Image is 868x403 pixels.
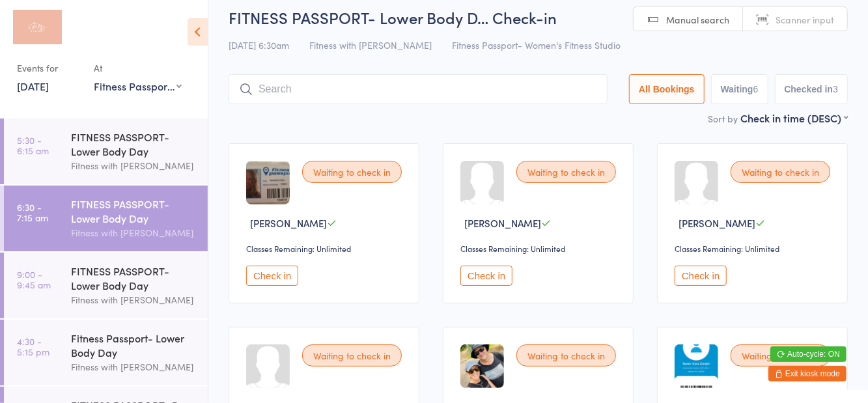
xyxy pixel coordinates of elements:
[246,161,290,204] img: image1650745548.png
[833,84,838,94] div: 3
[71,359,197,374] div: Fitness with [PERSON_NAME]
[460,344,504,388] img: image1747779103.png
[17,202,48,223] time: 6:30 - 7:15 am
[666,13,729,26] span: Manual search
[17,336,49,357] time: 4:30 - 5:15 pm
[775,74,848,104] button: Checked in3
[71,158,197,173] div: Fitness with [PERSON_NAME]
[71,264,197,292] div: FITNESS PASSPORT- Lower Body Day
[246,243,406,254] div: Classes Remaining: Unlimited
[768,366,847,382] button: Exit kiosk mode
[302,161,402,183] div: Waiting to check in
[17,79,49,93] a: [DATE]
[17,135,49,156] time: 5:30 - 6:15 am
[629,74,705,104] button: All Bookings
[711,74,768,104] button: Waiting6
[71,292,197,307] div: Fitness with [PERSON_NAME]
[679,216,755,230] span: [PERSON_NAME]
[71,130,197,158] div: FITNESS PASSPORT- Lower Body Day
[309,38,432,51] span: Fitness with [PERSON_NAME]
[4,186,208,251] a: 6:30 -7:15 amFITNESS PASSPORT- Lower Body DayFitness with [PERSON_NAME]
[740,111,848,125] div: Check in time (DESC)
[250,216,327,230] span: [PERSON_NAME]
[708,112,738,125] label: Sort by
[753,84,759,94] div: 6
[464,216,541,230] span: [PERSON_NAME]
[675,243,834,254] div: Classes Remaining: Unlimited
[460,266,512,286] button: Check in
[4,253,208,318] a: 9:00 -9:45 amFITNESS PASSPORT- Lower Body DayFitness with [PERSON_NAME]
[13,10,62,44] img: Fitness with Zoe
[71,331,197,359] div: Fitness Passport- Lower Body Day
[4,118,208,184] a: 5:30 -6:15 amFITNESS PASSPORT- Lower Body DayFitness with [PERSON_NAME]
[94,79,182,93] div: Fitness Passport- Women's Fitness Studio
[302,344,402,367] div: Waiting to check in
[4,320,208,385] a: 4:30 -5:15 pmFitness Passport- Lower Body DayFitness with [PERSON_NAME]
[452,38,621,51] span: Fitness Passport- Women's Fitness Studio
[229,74,608,104] input: Search
[71,197,197,225] div: FITNESS PASSPORT- Lower Body Day
[731,344,830,367] div: Waiting to check in
[516,344,616,367] div: Waiting to check in
[675,266,727,286] button: Check in
[71,225,197,240] div: Fitness with [PERSON_NAME]
[94,57,182,79] div: At
[776,13,834,26] span: Scanner input
[246,266,298,286] button: Check in
[17,57,81,79] div: Events for
[770,346,847,362] button: Auto-cycle: ON
[17,269,51,290] time: 9:00 - 9:45 am
[516,161,616,183] div: Waiting to check in
[229,7,848,28] h2: FITNESS PASSPORT- Lower Body D… Check-in
[731,161,830,183] div: Waiting to check in
[229,38,289,51] span: [DATE] 6:30am
[675,344,718,388] img: image1754023488.png
[460,243,620,254] div: Classes Remaining: Unlimited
